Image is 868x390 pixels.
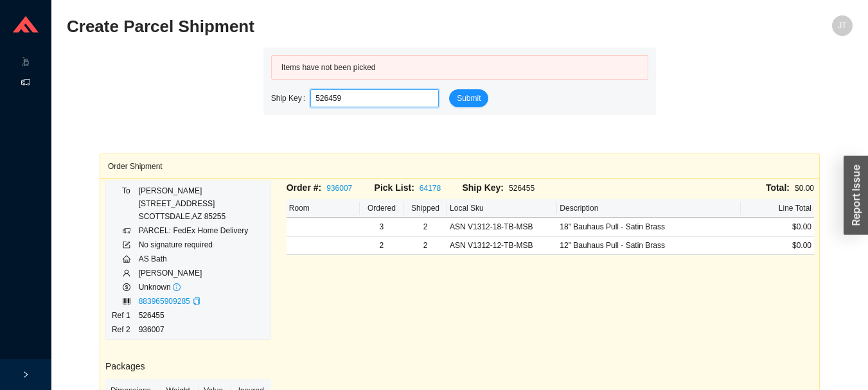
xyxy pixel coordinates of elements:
div: $0.00 [550,181,814,195]
td: 2 [403,236,447,255]
div: Copy [193,295,200,308]
td: [PERSON_NAME] [138,266,249,280]
td: ASN V1312-18-TB-MSB [447,218,557,236]
label: Ship Key [271,89,310,107]
span: user [123,269,130,277]
span: Submit [457,92,481,105]
span: info-circle [173,283,181,291]
td: $0.00 [741,236,814,255]
span: Ship Key: [462,182,504,193]
th: Room [287,199,360,218]
td: Unknown [138,280,249,294]
td: 2 [360,236,403,255]
span: dollar [123,283,130,291]
a: 883965909285 [139,297,190,306]
th: Ordered [360,199,403,218]
span: copy [193,297,200,305]
td: Ref 2 [111,323,138,337]
td: $0.00 [741,218,814,236]
td: 2 [403,218,447,236]
td: 526455 [138,308,249,323]
span: JT [838,15,846,36]
h3: Packages [105,359,271,374]
span: Order #: [287,182,321,193]
th: Shipped [403,199,447,218]
td: PARCEL: FedEx Home Delivery [138,224,249,238]
div: Items have not been picked [281,61,639,74]
td: 3 [360,218,403,236]
h2: Create Parcel Shipment [67,15,656,38]
span: home [123,255,130,263]
span: right [22,371,30,378]
th: Description [557,199,740,218]
td: To [111,184,138,224]
div: 12" Bauhaus Pull - Satin Brass [560,239,738,252]
td: 936007 [138,323,249,337]
td: No signature required [138,238,249,252]
div: 526455 [462,181,550,195]
a: 936007 [326,184,352,193]
button: Submit [449,89,488,107]
td: ASN V1312-12-TB-MSB [447,236,557,255]
span: barcode [123,297,130,305]
td: AS Bath [138,252,249,266]
div: Order Shipment [108,154,811,178]
span: Total: [766,182,790,193]
div: 18" Bauhaus Pull - Satin Brass [560,220,738,233]
div: [PERSON_NAME] [STREET_ADDRESS] SCOTTSDALE , AZ 85255 [139,184,249,223]
a: 64178 [420,184,441,193]
th: Local Sku [447,199,557,218]
span: form [123,241,130,249]
td: Ref 1 [111,308,138,323]
th: Line Total [741,199,814,218]
span: Pick List: [375,182,414,193]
